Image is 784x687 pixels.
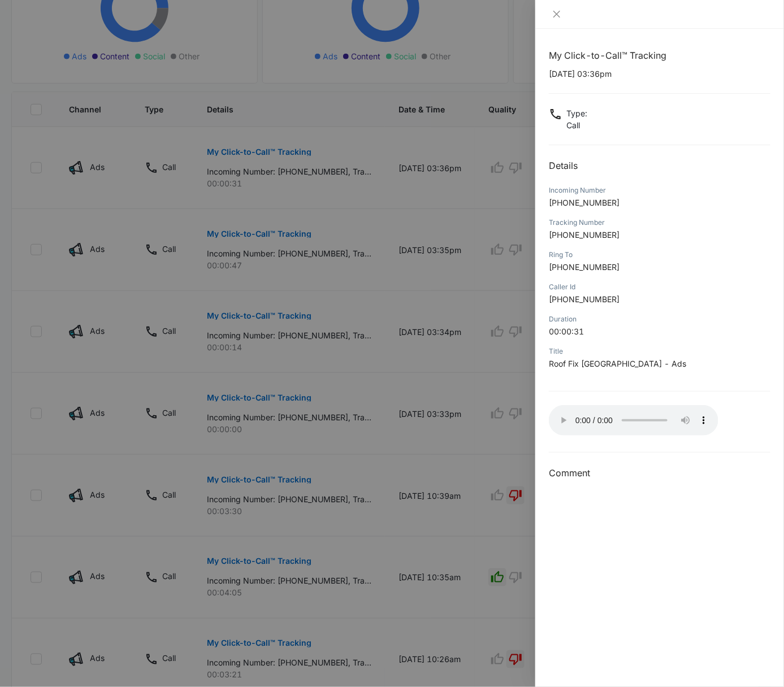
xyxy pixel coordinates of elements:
img: website_grey.svg [18,29,27,38]
span: [PHONE_NUMBER] [549,262,620,272]
div: Caller Id [549,282,770,292]
div: v 4.0.25 [32,18,55,27]
button: Close [549,9,565,19]
div: Title [549,346,770,356]
audio: Your browser does not support the audio tag. [549,405,718,436]
div: Domain: [DOMAIN_NAME] [29,29,124,38]
div: Keywords by Traffic [125,67,190,74]
div: Ring To [549,250,770,260]
h3: Comment [549,466,770,480]
div: Incoming Number [549,185,770,195]
span: close [552,10,561,19]
img: tab_keywords_by_traffic_grey.svg [112,66,122,75]
span: [PHONE_NUMBER] [549,198,620,207]
span: Roof Fix [GEOGRAPHIC_DATA] - Ads [549,359,686,368]
p: [DATE] 03:36pm [549,68,770,80]
span: 00:00:31 [549,327,584,336]
div: Tracking Number [549,218,770,228]
h2: Details [549,159,770,172]
img: tab_domain_overview_orange.svg [31,66,40,75]
p: Call [566,119,587,131]
span: [PHONE_NUMBER] [549,294,620,304]
div: Domain Overview [43,67,101,74]
span: [PHONE_NUMBER] [549,230,620,240]
h1: My Click-to-Call™ Tracking [549,49,770,62]
div: Duration [549,314,770,324]
img: logo_orange.svg [18,18,27,27]
p: Type : [566,107,587,119]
